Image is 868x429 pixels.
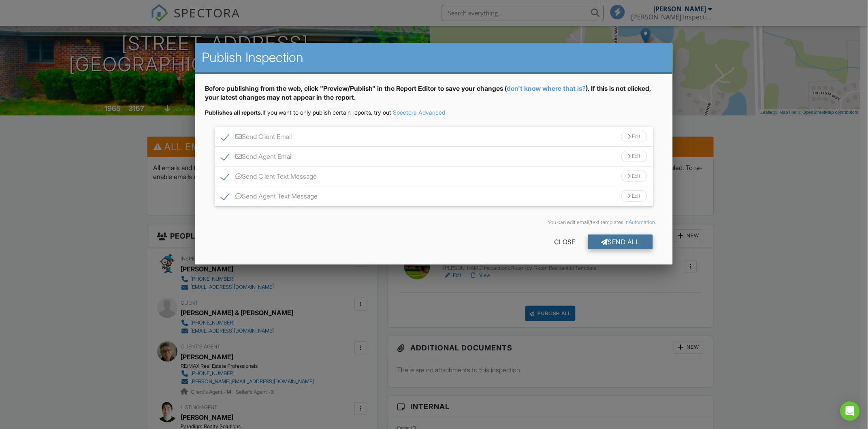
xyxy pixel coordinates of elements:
a: Spectora Advanced [393,109,445,116]
a: don't know where that is? [507,84,586,92]
div: Edit [621,171,647,182]
a: Automation [629,219,655,225]
div: Open Intercom Messenger [840,401,860,421]
div: Close [541,235,588,249]
div: Edit [621,190,647,202]
div: Before publishing from the web, click "Preview/Publish" in the Report Editor to save your changes... [205,84,663,109]
label: Send Client Text Message [221,173,317,183]
label: Send Agent Email [221,153,292,163]
div: Send All [588,235,653,249]
div: Edit [621,131,647,142]
span: If you want to only publish certain reports, try out [205,109,391,116]
div: You can edit email/text templates in . [211,219,657,226]
div: Edit [621,151,647,162]
label: Send Agent Text Message [221,192,318,203]
label: Send Client Email [221,133,292,143]
strong: Publishes all reports. [205,109,262,116]
h2: Publish Inspection [202,49,666,66]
